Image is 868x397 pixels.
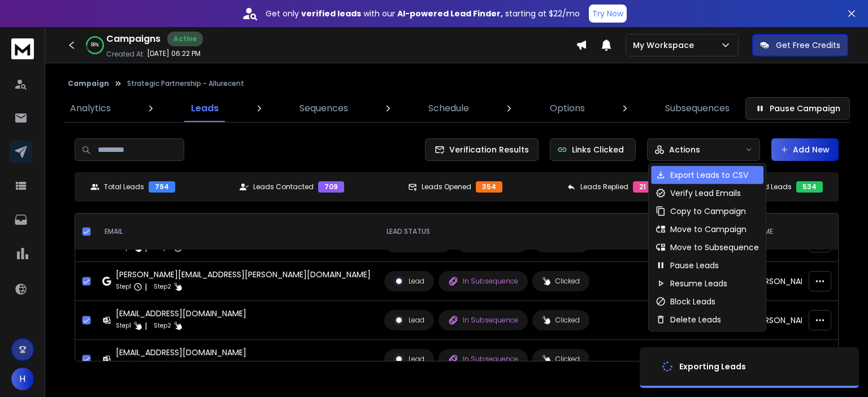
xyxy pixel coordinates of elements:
[377,213,642,250] th: LEAD STATUS
[184,95,225,122] a: Leads
[642,262,746,301] td: [PERSON_NAME]
[116,347,246,358] div: [EMAIL_ADDRESS][DOMAIN_NAME]
[116,281,131,293] p: Step 1
[127,79,244,88] p: Strategic Partnership - Allurecent
[394,315,424,325] div: Lead
[318,181,344,193] div: 709
[145,281,147,293] p: |
[300,102,348,115] p: Sequences
[147,49,201,58] p: [DATE] 06:22 PM
[746,213,845,250] th: name
[154,281,171,293] p: Step 2
[670,169,748,181] p: Export Leads to CSV
[642,213,746,250] th: NAME
[394,276,424,286] div: Lead
[670,314,721,325] p: Delete Leads
[633,40,698,51] p: My Workspace
[104,182,144,191] p: Total Leads
[394,354,424,364] div: Lead
[253,182,314,191] p: Leads Contacted
[745,97,850,120] button: Pause Campaign
[106,50,145,59] p: Created At:
[397,8,503,19] strong: AI-powered Lead Finder,
[11,368,34,390] button: H
[658,95,736,122] a: Subsequences
[91,42,99,49] p: 88 %
[70,102,111,115] p: Analytics
[425,138,539,161] button: Verification Results
[96,213,377,250] th: EMAIL
[422,182,471,191] p: Leads Opened
[542,355,580,364] div: Clicked
[116,320,131,331] p: Step 1
[445,144,529,155] span: Verification Results
[543,95,592,122] a: Options
[63,95,118,122] a: Analytics
[572,144,624,155] p: Links Clicked
[670,224,747,235] p: Move to Campaign
[448,276,518,286] div: In Subsequence
[68,79,109,88] button: Campaign
[422,95,476,122] a: Schedule
[11,38,34,59] img: logo
[191,102,219,115] p: Leads
[293,95,355,122] a: Sequences
[670,187,741,199] p: Verify Lead Emails
[592,8,623,19] p: Try Now
[670,206,746,217] p: Copy to Campaign
[679,361,746,372] div: Exporting Leads
[149,181,175,193] div: 794
[116,269,371,280] div: [PERSON_NAME][EMAIL_ADDRESS][PERSON_NAME][DOMAIN_NAME]
[106,32,160,46] h1: Campaigns
[670,260,719,271] p: Pause Leads
[633,181,652,193] div: 21
[116,359,131,370] p: Step 1
[301,8,361,19] strong: verified leads
[154,359,171,370] p: Step 2
[771,138,839,161] button: Add New
[542,316,580,325] div: Clicked
[670,278,727,289] p: Resume Leads
[589,5,627,23] button: Try Now
[448,354,518,364] div: In Subsequence
[746,262,845,301] td: [PERSON_NAME]
[476,181,502,193] div: 354
[752,34,848,56] button: Get Free Credits
[669,144,700,155] p: Actions
[746,301,845,340] td: [PERSON_NAME]
[670,296,715,307] p: Block Leads
[145,320,147,331] p: |
[670,242,759,253] p: Move to Subsequence
[542,277,580,286] div: Clicked
[167,32,203,46] div: Active
[145,359,147,370] p: |
[665,102,730,115] p: Subsequences
[580,182,628,191] p: Leads Replied
[796,181,823,193] div: 534
[642,301,746,340] td: [PERSON_NAME]
[776,40,840,51] p: Get Free Credits
[266,8,580,19] p: Get only with our starting at $22/mo
[154,320,171,331] p: Step 2
[448,315,518,325] div: In Subsequence
[116,308,246,319] div: [EMAIL_ADDRESS][DOMAIN_NAME]
[550,102,585,115] p: Options
[428,102,469,115] p: Schedule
